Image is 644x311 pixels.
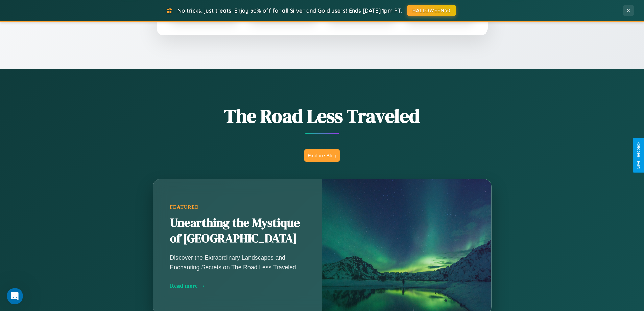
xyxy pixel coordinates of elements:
div: Give Feedback [636,142,641,169]
h1: The Road Less Traveled [119,103,525,129]
h2: Unearthing the Mystique of [GEOGRAPHIC_DATA] [170,215,305,246]
div: Read more → [170,282,305,289]
span: No tricks, just treats! Enjoy 30% off for all Silver and Gold users! Ends [DATE] 1pm PT. [177,7,402,14]
button: Explore Blog [304,149,340,162]
iframe: Intercom live chat [7,288,23,304]
p: Discover the Extraordinary Landscapes and Enchanting Secrets on The Road Less Traveled. [170,253,305,272]
div: Featured [170,204,305,210]
button: HALLOWEEN30 [407,5,456,16]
